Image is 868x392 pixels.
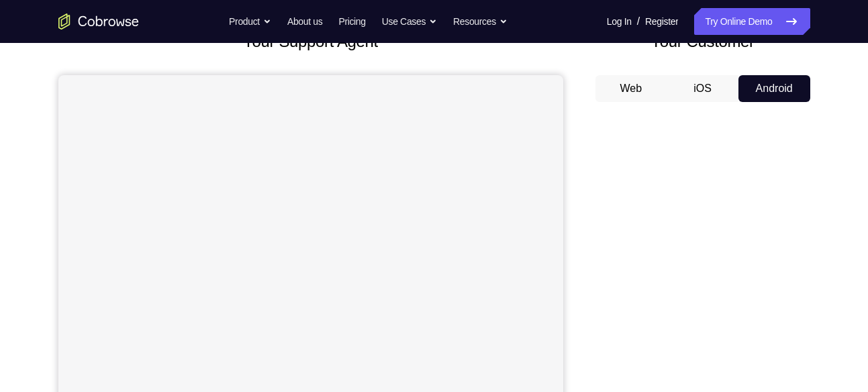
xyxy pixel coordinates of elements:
[453,8,508,35] button: Resources
[382,8,437,35] button: Use Cases
[607,8,632,35] a: Log In
[667,75,738,102] button: iOS
[229,8,271,35] button: Product
[694,8,810,35] a: Try Online Demo
[645,8,678,35] a: Register
[338,8,365,35] a: Pricing
[595,75,667,102] button: Web
[58,13,139,30] a: Go to the home page
[738,75,810,102] button: Android
[637,13,640,30] span: /
[287,8,322,35] a: About us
